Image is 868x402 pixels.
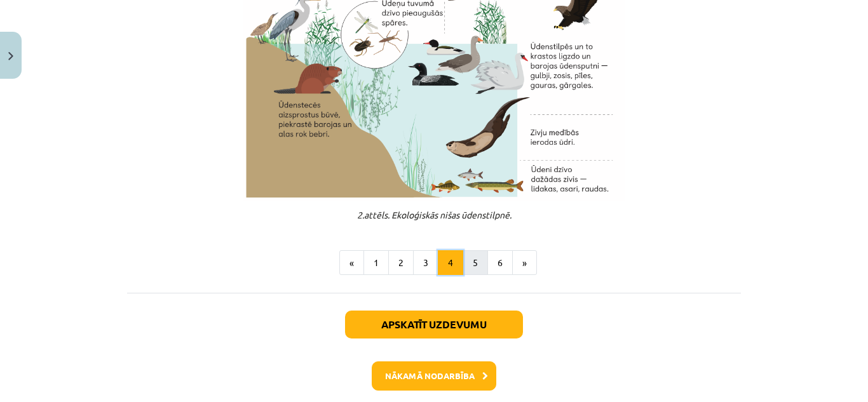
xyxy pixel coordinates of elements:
[127,250,741,276] nav: Page navigation example
[463,250,488,276] button: 5
[363,250,389,276] button: 1
[413,250,438,276] button: 3
[339,250,364,276] button: «
[357,209,512,220] em: 2.attēls. Ekoloģiskās nišas ūdenstilpnē.
[388,250,414,276] button: 2
[438,250,463,276] button: 4
[487,250,513,276] button: 6
[372,361,496,391] button: Nākamā nodarbība
[345,311,523,338] button: Apskatīt uzdevumu
[8,52,13,60] img: icon-close-lesson-0947bae3869378f0d4975bcd49f059093ad1ed9edebbc8119c70593378902aed.svg
[512,250,537,276] button: »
